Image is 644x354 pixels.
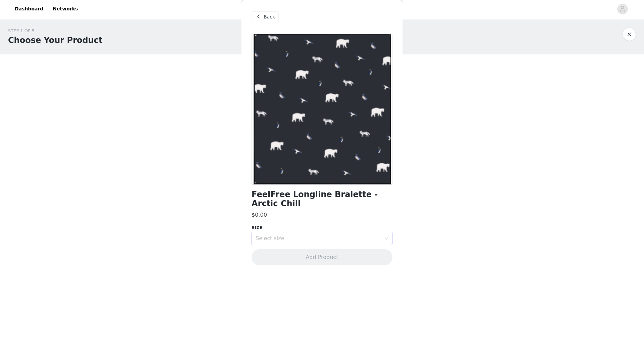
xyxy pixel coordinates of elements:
[252,190,392,208] h1: FeelFree Longline Bralette - Arctic Chill
[384,236,388,241] i: icon: down
[252,249,392,265] button: Add Product
[11,1,47,16] a: Dashboard
[8,28,102,34] div: STEP 1 OF 5
[252,224,392,231] div: SIZE
[252,211,267,219] h3: $0.00
[8,34,102,46] h1: Choose Your Product
[264,13,275,20] span: Back
[256,235,381,242] div: Select size
[619,4,626,14] div: avatar
[49,1,82,16] a: Networks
